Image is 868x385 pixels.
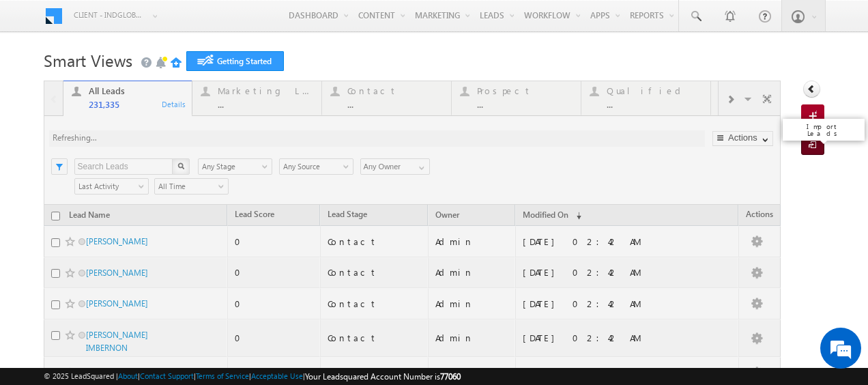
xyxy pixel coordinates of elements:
a: Acceptable Use [251,371,303,380]
span: Client - indglobal1 (77060) [74,8,145,22]
span: 77060 [440,371,461,382]
span: Smart Views [44,49,132,71]
a: About [118,371,138,380]
span: Your Leadsquared Account Number is [305,371,461,382]
a: Contact Support [140,371,194,380]
a: Terms of Service [196,371,249,380]
span: © 2025 LeadSquared | | | | | [44,370,461,383]
a: Getting Started [186,51,284,71]
div: Import Leads [788,123,859,137]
